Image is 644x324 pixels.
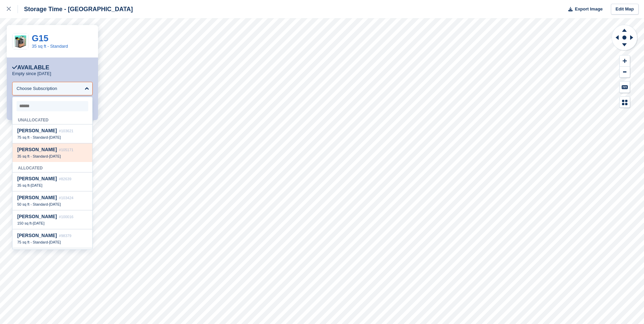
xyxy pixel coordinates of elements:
span: #103424 [59,196,73,200]
span: 35 sq ft - Standard [17,154,48,158]
div: - [17,240,88,245]
button: Zoom In [620,55,630,67]
span: 75 sq ft - Standard [17,135,48,139]
span: Export Image [575,6,602,13]
span: #98379 [59,234,71,238]
span: [DATE] [49,240,61,244]
a: 35 sq ft - Standard [32,44,68,49]
div: - [17,154,88,159]
a: G15 [32,33,48,43]
div: - [17,202,88,207]
span: [PERSON_NAME] [17,214,57,219]
span: [PERSON_NAME] [17,147,57,152]
span: [DATE] [33,221,45,225]
span: #105171 [59,148,73,152]
span: 150 sq ft [17,221,31,225]
span: [PERSON_NAME] [17,128,57,133]
span: #100016 [59,215,73,219]
span: [DATE] [49,202,61,206]
div: Unallocated [13,114,92,124]
span: [DATE] [31,183,43,187]
span: [DATE] [49,135,61,139]
div: - [17,221,88,226]
div: - [17,183,88,188]
span: [DATE] [49,154,61,158]
button: Map Legend [620,97,630,108]
a: Edit Map [611,4,639,15]
img: 35ft.jpg [13,33,28,49]
span: [PERSON_NAME] [17,233,57,238]
span: 35 sq ft [17,183,29,187]
div: - [17,135,88,140]
span: 50 sq ft - Standard [17,202,48,206]
span: [PERSON_NAME] [17,176,57,181]
span: #82639 [59,177,71,181]
span: #103621 [59,129,73,133]
div: Storage Time - [GEOGRAPHIC_DATA] [18,5,133,13]
p: Empty since [DATE] [12,71,51,76]
button: Keyboard Shortcuts [620,82,630,93]
div: Allocated [13,162,92,172]
div: Choose Subscription [17,85,57,92]
span: [PERSON_NAME] [17,195,57,200]
button: Export Image [564,4,603,15]
div: Available [12,64,49,71]
span: 75 sq ft - Standard [17,240,48,244]
button: Zoom Out [620,67,630,78]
